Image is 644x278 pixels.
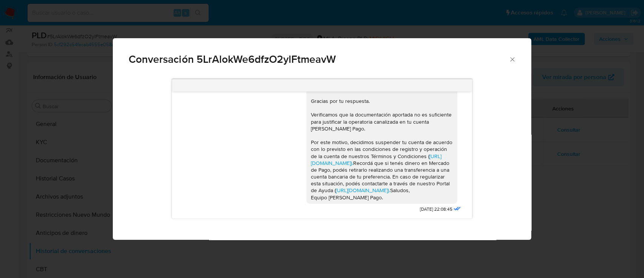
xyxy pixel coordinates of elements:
[420,206,452,213] span: [DATE] 22:08:45
[311,152,441,167] a: [URL][DOMAIN_NAME]).
[509,56,515,62] button: Cerrar
[311,84,453,201] div: Buenos [PERSON_NAME]. Esperamos que estés muy bien. Gracias por tu respuesta. Verificamos que la ...
[336,186,390,194] a: [URL][DOMAIN_NAME]).
[129,54,509,65] span: Conversación 5LrAlokWe6dfzO2ylFtmeavW
[113,38,531,240] div: Comunicación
